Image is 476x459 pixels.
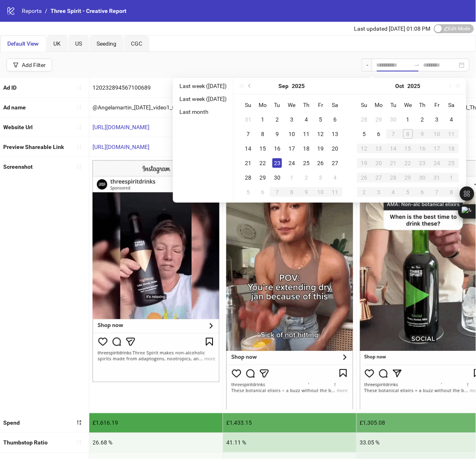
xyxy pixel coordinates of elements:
th: Th [299,98,314,112]
td: 2025-10-08 [401,127,415,141]
div: 8 [403,129,413,139]
div: 3 [287,115,297,124]
td: 2025-09-25 [299,156,314,170]
a: Reports [20,6,43,15]
div: 27 [331,158,340,168]
div: 30 [272,173,282,182]
td: 2025-09-14 [241,141,255,156]
td: 2025-09-12 [314,127,328,141]
div: 15 [258,144,267,153]
div: 12 [360,144,369,153]
td: 2025-09-15 [255,141,270,156]
td: 2025-10-18 [444,141,459,156]
td: 2025-10-30 [415,170,430,185]
li: Last week ([DATE]) [176,94,230,104]
td: 2025-11-07 [430,185,444,199]
div: 31 [243,115,253,124]
td: 2025-09-18 [299,141,314,156]
div: 26 [316,158,326,168]
td: 2025-09-02 [270,112,284,127]
td: 2025-10-10 [314,185,328,199]
td: 2025-10-29 [401,170,415,185]
td: 2025-10-09 [415,127,430,141]
div: 9 [301,187,311,197]
td: 2025-10-21 [386,156,401,170]
div: 12 [316,129,326,139]
td: 2025-09-30 [270,170,284,185]
div: 30 [418,173,428,182]
div: 7 [272,187,282,197]
div: 26 [360,173,369,182]
div: 5 [243,187,253,197]
a: [URL][DOMAIN_NAME] [93,124,150,130]
div: 25 [301,158,311,168]
td: 2025-09-29 [372,112,386,127]
div: 24 [432,158,442,168]
div: 22 [258,158,267,168]
div: 17 [432,144,442,153]
span: Default View [7,40,39,47]
td: 2025-10-10 [430,127,444,141]
div: 8 [258,129,267,139]
span: swap-right [414,62,420,68]
div: Add Filter [22,62,46,68]
b: Spend [3,420,20,426]
td: 2025-10-06 [255,185,270,199]
td: 2025-11-08 [444,185,459,199]
div: 2 [272,115,282,124]
img: Screenshot 120232894567100689 [93,160,219,382]
li: Last month [176,107,230,117]
th: Tu [270,98,284,112]
div: 5 [360,129,369,139]
div: 22 [403,158,413,168]
div: 1 [403,115,413,124]
div: 1 [447,173,457,182]
td: 2025-09-20 [328,141,343,156]
span: Last updated [DATE] 01:08 PM [354,25,431,32]
td: 2025-09-19 [314,141,328,156]
div: 20 [374,158,384,168]
td: 2025-10-31 [430,170,444,185]
td: 2025-09-04 [299,112,314,127]
div: 7 [432,187,442,197]
td: 2025-10-27 [372,170,386,185]
div: 3 [374,187,384,197]
div: £1,616.19 [89,413,223,433]
div: 18 [447,144,457,153]
td: 2025-09-03 [284,112,299,127]
td: 2025-10-20 [372,156,386,170]
div: 24 [287,158,297,168]
div: 10 [316,187,326,197]
div: 10 [287,129,297,139]
td: 2025-10-22 [401,156,415,170]
td: 2025-11-05 [401,185,415,199]
th: Tu [386,98,401,112]
div: 23 [418,158,428,168]
div: 21 [243,158,253,168]
td: 2025-10-04 [444,112,459,127]
td: 2025-10-03 [430,112,444,127]
td: 2025-10-06 [372,127,386,141]
td: 2025-09-13 [328,127,343,141]
span: sort-ascending [76,85,82,90]
span: sort-ascending [76,440,82,445]
td: 2025-10-16 [415,141,430,156]
th: Th [415,98,430,112]
div: 5 [316,115,326,124]
td: 2025-10-09 [299,185,314,199]
td: 2025-09-28 [241,170,255,185]
td: 2025-09-21 [241,156,255,170]
td: 2025-09-29 [255,170,270,185]
div: 16 [418,144,428,153]
td: 2025-10-05 [357,127,372,141]
span: sort-ascending [76,164,82,170]
div: 13 [331,129,340,139]
b: Thumbstop Ratio [3,440,48,446]
div: 20 [331,144,340,153]
td: 2025-09-06 [328,112,343,127]
button: Previous month (PageUp) [246,78,255,94]
div: 1 [287,173,297,182]
td: 2025-10-25 [444,156,459,170]
div: - [362,59,372,71]
div: 6 [331,115,340,124]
